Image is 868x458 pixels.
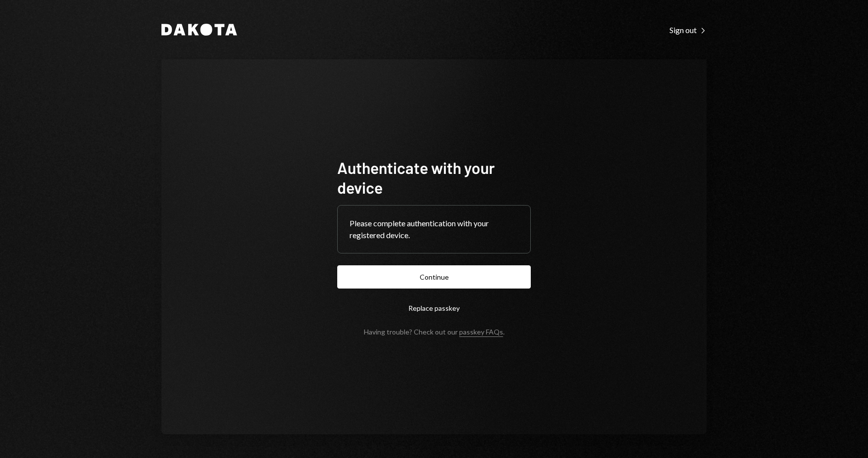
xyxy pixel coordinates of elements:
[337,158,531,197] h1: Authenticate with your device
[350,217,518,241] div: Please complete authentication with your registered device.
[670,25,707,35] div: Sign out
[337,296,531,320] button: Replace passkey
[364,328,505,336] div: Having trouble? Check out our .
[337,265,531,289] button: Continue
[459,328,503,337] a: passkey FAQs
[670,24,707,35] a: Sign out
